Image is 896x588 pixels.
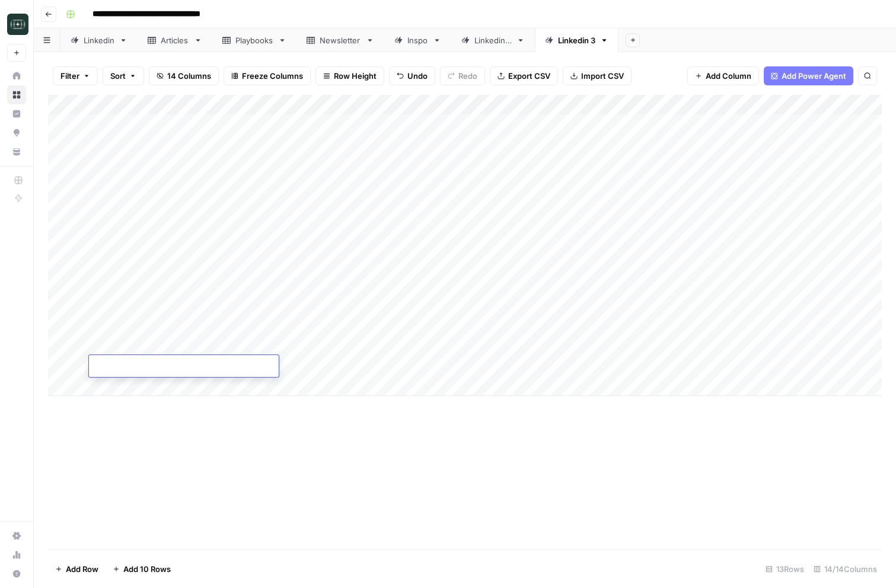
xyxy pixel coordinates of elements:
span: Add Power Agent [782,70,846,82]
button: Help + Support [7,564,26,583]
span: Add Row [66,563,98,575]
a: Linkedin 3 [535,28,618,52]
a: Linkedin 2 [451,28,535,52]
a: Home [7,66,26,85]
span: Row Height [334,70,377,82]
button: Undo [389,66,435,85]
span: Add Column [706,70,751,82]
button: Workspace: Catalyst [7,9,26,39]
a: Browse [7,85,26,104]
button: Add Row [48,560,106,579]
button: Filter [53,66,98,85]
span: Sort [110,70,126,82]
button: Import CSV [563,66,632,85]
a: Opportunities [7,123,26,142]
button: Sort [103,66,144,85]
span: Freeze Columns [242,70,303,82]
button: Freeze Columns [224,66,311,85]
img: Catalyst Logo [7,14,28,35]
button: Export CSV [490,66,558,85]
div: 13 Rows [761,560,809,579]
span: Redo [458,70,477,82]
button: Redo [440,66,485,85]
button: Add Column [687,66,759,85]
a: Settings [7,526,26,545]
div: Linkedin 2 [474,34,512,46]
div: Linkedin [84,34,114,46]
button: Add Power Agent [764,66,853,85]
a: Insights [7,104,26,123]
span: Filter [60,70,79,82]
span: Export CSV [508,70,550,82]
a: Linkedin [60,28,138,52]
div: 14/14 Columns [809,560,882,579]
span: Import CSV [581,70,624,82]
span: 14 Columns [167,70,211,82]
a: Newsletter [296,28,384,52]
div: Newsletter [320,34,361,46]
a: Inspo [384,28,451,52]
div: Linkedin 3 [558,34,595,46]
span: Add 10 Rows [123,563,171,575]
div: Inspo [407,34,428,46]
button: 14 Columns [149,66,219,85]
a: Playbooks [212,28,296,52]
div: Articles [161,34,189,46]
button: Add 10 Rows [106,560,178,579]
a: Usage [7,545,26,564]
button: Row Height [315,66,384,85]
div: Playbooks [235,34,273,46]
span: Undo [407,70,428,82]
a: Articles [138,28,212,52]
a: Your Data [7,142,26,161]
